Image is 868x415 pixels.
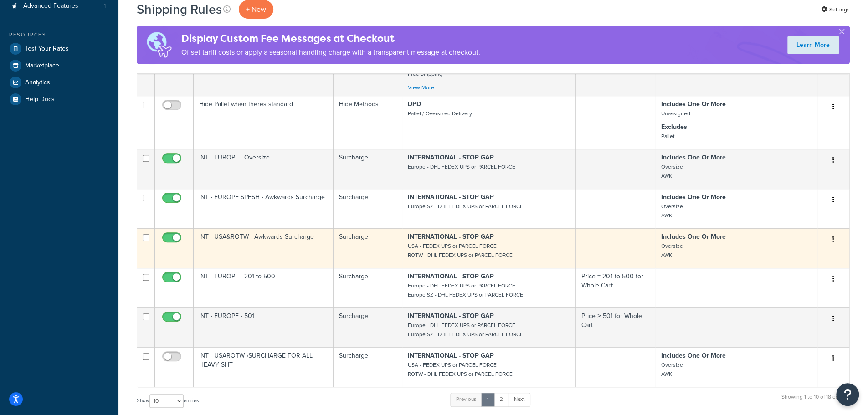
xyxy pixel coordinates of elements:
span: Test Your Rates [25,45,69,53]
small: Pallet [661,132,674,140]
strong: INTERNATIONAL - STOP GAP [408,153,494,162]
a: Previous [450,393,482,406]
span: Advanced Features [23,2,78,10]
td: Surcharge [334,149,402,189]
td: INT - EUROPE - Oversize [194,149,334,189]
a: 1 [481,393,495,406]
span: 1 [104,2,106,10]
a: Marketplace [7,57,112,74]
strong: INTERNATIONAL - STOP GAP [408,192,494,202]
small: Oversize AWK [661,202,683,220]
strong: INTERNATIONAL - STOP GAP [408,351,494,360]
strong: Includes One Or More [661,99,725,109]
td: Surcharge [334,268,402,307]
small: Europe - DHL FEDEX UPS or PARCEL FORCE [408,163,515,171]
small: USA - FEDEX UPS or PARCEL FORCE ROTW - DHL FEDEX UPS or PARCEL FORCE [408,361,513,378]
small: Oversize AWK [661,163,683,180]
td: INT - USAROTW \SURCHARGE FOR ALL HEAVY SHT [194,347,334,387]
a: Learn More [787,36,839,54]
a: Next [508,393,530,406]
td: Surcharge [334,307,402,347]
strong: Includes One Or More [661,192,725,202]
span: Help Docs [25,96,55,103]
a: View More [408,83,434,92]
strong: Excludes [661,122,687,132]
a: Settings [821,3,850,16]
td: Surcharge [334,347,402,387]
span: Analytics [25,79,50,87]
strong: DPD [408,99,421,109]
img: duties-banner-06bc72dcb5fe05cb3f9472aba00be2ae8eb53ab6f0d8bb03d382ba314ac3c341.png [137,26,181,64]
strong: Includes One Or More [661,351,725,360]
span: Marketplace [25,62,59,70]
td: Price ≥ 501 for Whole Cart [576,307,655,347]
label: Show entries [137,394,199,408]
h4: Display Custom Fee Messages at Checkout [181,31,480,46]
a: Analytics [7,74,112,91]
strong: Includes One Or More [661,232,725,241]
td: Surcharge [334,189,402,228]
td: INT - EUROPE SPESH - Awkwards Surcharge [194,189,334,228]
strong: INTERNATIONAL - STOP GAP [408,311,494,321]
td: Hide Methods [334,96,402,149]
a: Test Your Rates [7,41,112,57]
small: USA - FEDEX UPS or PARCEL FORCE ROTW - DHL FEDEX UPS or PARCEL FORCE [408,242,513,259]
small: Europe - DHL FEDEX UPS or PARCEL FORCE Europe SZ - DHL FEDEX UPS or PARCEL FORCE [408,282,523,299]
div: Resources [7,31,112,39]
td: Price = 201 to 500 for Whole Cart [576,268,655,307]
small: Oversize AWK [661,361,683,378]
small: Oversize AWK [661,242,683,259]
td: INT - USA&ROTW - Awkwards Surcharge [194,228,334,268]
small: Unassigned [661,109,690,118]
td: Hide Pallet when theres standard [194,96,334,149]
p: Offset tariff costs or apply a seasonal handling charge with a transparent message at checkout. [181,46,480,59]
a: 2 [494,393,509,406]
strong: INTERNATIONAL - STOP GAP [408,272,494,281]
strong: INTERNATIONAL - STOP GAP [408,232,494,241]
h1: Shipping Rules [137,0,222,18]
td: INT - EUROPE - 201 to 500 [194,268,334,307]
select: Showentries [149,394,184,408]
button: Open Resource Center [836,383,859,406]
a: Help Docs [7,91,112,108]
small: Europe - DHL FEDEX UPS or PARCEL FORCE Europe SZ - DHL FEDEX UPS or PARCEL FORCE [408,321,523,338]
strong: Includes One Or More [661,153,725,162]
td: INT - EUROPE - 501+ [194,307,334,347]
td: Surcharge [334,228,402,268]
div: Showing 1 to 10 of 18 entries [781,392,850,411]
small: Europe SZ - DHL FEDEX UPS or PARCEL FORCE [408,202,523,210]
small: Pallet / Oversized Delivery [408,109,472,118]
